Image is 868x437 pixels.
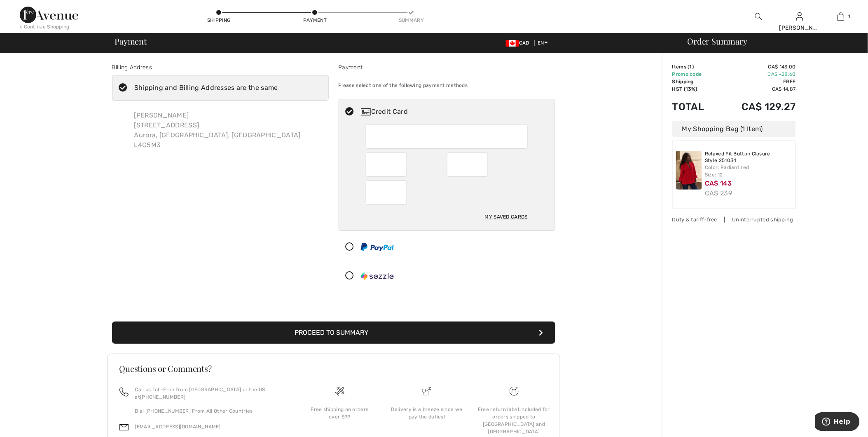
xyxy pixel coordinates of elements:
img: search the website [755,12,762,21]
span: 1 [849,13,851,20]
div: Shipping and Billing Addresses are the same [134,83,278,93]
button: Proceed to Summary [112,322,555,344]
div: My Shopping Bag (1 Item) [672,121,796,137]
img: Delivery is a breeze since we pay the duties! [422,387,431,396]
iframe: Secure Credit Card Frame - Credit Card Number [372,127,522,146]
img: Free shipping on orders over $99 [335,387,344,396]
div: < Continue Shopping [20,23,70,31]
a: Relaxed Fit Button Closure Style 251034 [705,151,793,164]
td: CA$ 14.87 [718,85,796,93]
div: Credit Card [361,107,550,117]
img: 1ère Avenue [20,7,78,23]
div: [PERSON_NAME] [STREET_ADDRESS] Aurora, [GEOGRAPHIC_DATA], [GEOGRAPHIC_DATA] L4G5M3 [128,104,307,157]
div: Shipping [206,16,231,24]
div: Summary [399,16,423,24]
td: CA$ -28.60 [718,70,796,78]
div: Payment [303,16,328,24]
p: Dial [PHONE_NUMBER] From All Other Countries [135,407,286,415]
img: Free shipping on orders over $99 [510,387,519,396]
div: Free return label included for orders shipped to [GEOGRAPHIC_DATA] and [GEOGRAPHIC_DATA] [477,406,551,435]
div: Delivery is a breeze since we pay the duties! [390,406,464,421]
td: CA$ 143.00 [718,63,796,70]
p: Call us Toll-Free from [GEOGRAPHIC_DATA] or the US at [135,386,286,401]
div: Please select one of the following payment methods [339,75,555,96]
span: 1 [690,64,692,70]
a: [PHONE_NUMBER] [140,394,185,400]
img: PayPal [361,243,394,251]
img: Relaxed Fit Button Closure Style 251034 [676,151,702,190]
a: Sign In [796,12,803,20]
div: Payment [339,63,555,72]
img: call [119,388,129,397]
iframe: Secure Credit Card Frame - Expiration Month [372,155,402,174]
td: CA$ 129.27 [718,93,796,121]
div: Order Summary [678,37,863,45]
td: Total [672,93,718,121]
img: My Info [796,12,803,21]
iframe: Opens a widget where you can find more information [815,412,860,433]
td: HST (13%) [672,85,718,93]
img: Credit Card [361,108,371,115]
td: Promo code [672,70,718,78]
div: [PERSON_NAME] [779,23,820,32]
span: CAD [506,40,533,46]
span: CA$ 143 [705,179,732,187]
td: Shipping [672,78,718,85]
s: CA$ 239 [705,189,732,197]
span: EN [538,40,548,46]
a: 1 [821,12,861,21]
iframe: Secure Credit Card Frame - Expiration Year [454,155,483,174]
img: email [119,423,129,432]
div: Color: Radiant red Size: 12 [705,164,793,179]
h3: Questions or Comments? [119,364,548,373]
img: Sezzle [361,272,394,280]
img: Canadian Dollar [506,40,519,47]
span: Payment [115,37,147,45]
div: My Saved Cards [485,210,528,224]
iframe: Secure Credit Card Frame - CVV [372,183,402,202]
div: Free shipping on orders over $99 [303,406,377,421]
div: Billing Address [112,63,329,72]
td: Free [718,78,796,85]
td: Items ( ) [672,63,718,70]
a: [EMAIL_ADDRESS][DOMAIN_NAME] [135,424,221,430]
img: My Bag [838,12,845,21]
div: Duty & tariff-free | Uninterrupted shipping [672,216,796,223]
